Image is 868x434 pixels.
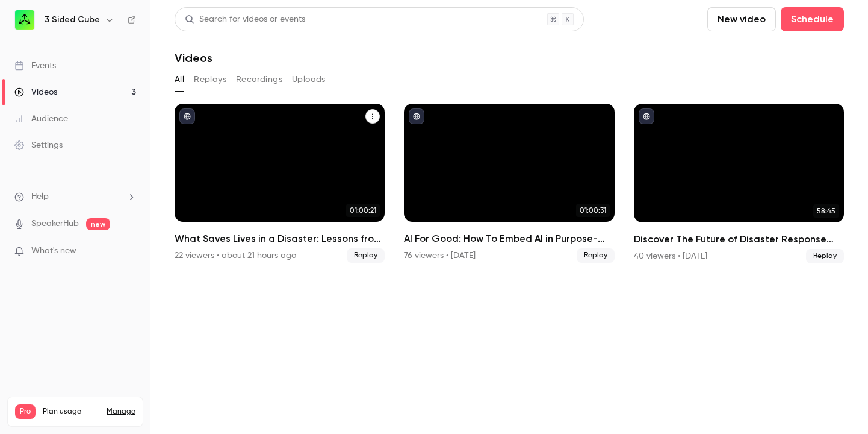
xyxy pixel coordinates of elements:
[346,204,380,217] span: 01:00:21
[404,231,614,246] h2: AI For Good: How To Embed AI in Purpose-Led Tech
[14,86,57,98] div: Videos
[31,190,49,203] span: Help
[175,51,212,65] h1: Videos
[347,248,385,263] span: Replay
[175,250,296,262] div: 22 viewers • about 21 hours ago
[634,104,844,263] li: Discover The Future of Disaster Response With AI
[634,250,707,262] div: 40 viewers • [DATE]
[806,249,844,263] span: Replay
[14,139,63,151] div: Settings
[639,108,654,124] button: published
[404,250,476,262] div: 76 viewers • [DATE]
[576,204,610,217] span: 01:00:31
[781,7,844,31] button: Schedule
[409,108,424,124] button: published
[707,7,776,31] button: New video
[634,104,844,263] a: 58:45Discover The Future of Disaster Response With AI40 viewers • [DATE]Replay
[175,104,385,263] a: 01:00:21What Saves Lives in a Disaster: Lessons from the Frontlines of Tech22 viewers • about 21 ...
[404,104,614,263] a: 01:00:31AI For Good: How To Embed AI in Purpose-Led Tech76 viewers • [DATE]Replay
[404,104,614,263] li: AI For Good: How To Embed AI in Purpose-Led Tech
[15,10,34,30] img: 3 Sided Cube
[175,231,385,246] h2: What Saves Lives in a Disaster: Lessons from the Frontlines of Tech
[31,245,76,257] span: What's new
[185,13,305,26] div: Search for videos or events
[175,70,184,89] button: All
[43,407,99,417] span: Plan usage
[45,14,100,26] h6: 3 Sided Cube
[175,7,844,427] section: Videos
[107,407,135,417] a: Manage
[292,70,326,89] button: Uploads
[14,190,136,203] li: help-dropdown-opener
[86,218,110,230] span: new
[577,248,615,263] span: Replay
[175,104,385,263] li: What Saves Lives in a Disaster: Lessons from the Frontlines of Tech
[634,232,844,247] h2: Discover The Future of Disaster Response With AI
[175,104,844,263] ul: Videos
[15,404,36,419] span: Pro
[31,218,79,230] a: SpeakerHub
[194,70,226,89] button: Replays
[236,70,282,89] button: Recordings
[179,108,195,124] button: published
[14,60,56,72] div: Events
[122,246,136,257] iframe: Noticeable Trigger
[14,113,68,125] div: Audience
[813,204,839,218] span: 58:45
